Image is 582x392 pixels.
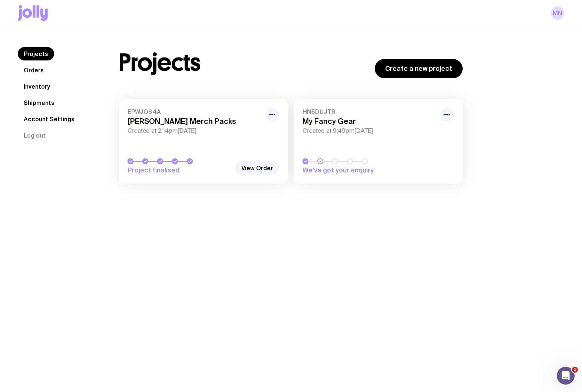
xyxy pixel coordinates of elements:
[18,112,80,126] a: Account Settings
[294,99,463,184] a: HN5DUJTRMy Fancy GearCreated at 9:49pm[DATE]We’ve got your enquiry
[551,6,564,20] a: MN
[302,117,436,126] h3: My Fancy Gear
[18,47,54,60] a: Projects
[128,117,261,126] h3: [PERSON_NAME] Merch Packs
[128,166,231,175] span: Project finalised
[18,80,56,93] a: Inventory
[302,127,436,135] span: Created at 9:49pm[DATE]
[18,129,52,142] button: Log out
[572,367,578,373] span: 1
[302,166,406,175] span: We’ve got your enquiry
[119,99,288,184] a: EPWJOS4A[PERSON_NAME] Merch PacksCreated at 2:14pm[DATE]Project finalised
[128,127,261,135] span: Created at 2:14pm[DATE]
[557,367,575,385] iframe: Intercom live chat
[302,108,436,115] span: HN5DUJTR
[375,59,463,78] a: Create a new project
[18,63,50,77] a: Orders
[128,108,261,115] span: EPWJOS4A
[18,96,60,109] a: Shipments
[119,51,201,75] h1: Projects
[235,161,279,175] a: View Order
